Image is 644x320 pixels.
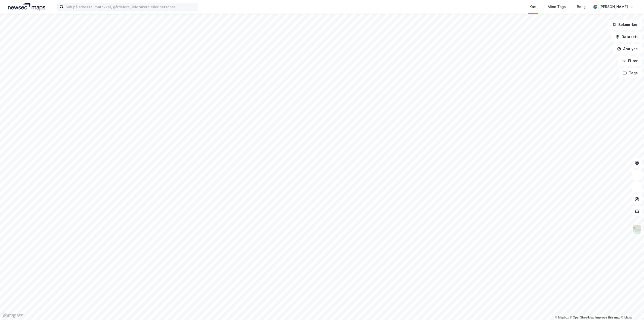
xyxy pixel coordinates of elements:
[599,4,628,10] div: [PERSON_NAME]
[611,32,642,42] button: Datasett
[619,296,644,320] div: Kontrollprogram for chat
[632,225,642,234] img: Z
[8,3,45,11] img: logo.a4113a55bc3d86da70a041830d287a7e.svg
[530,4,537,10] div: Kart
[548,4,566,10] div: Mine Tags
[577,4,586,10] div: Bolig
[570,316,594,319] a: OpenStreetMap
[64,3,198,11] input: Søk på adresse, matrikkel, gårdeiere, leietakere eller personer
[608,20,642,30] button: Bokmerker
[2,313,24,318] a: Mapbox homepage
[619,296,644,320] iframe: Chat Widget
[619,68,642,78] button: Tags
[595,316,620,319] a: Improve this map
[618,56,642,66] button: Filter
[613,44,642,54] button: Analyse
[555,316,569,319] a: Mapbox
